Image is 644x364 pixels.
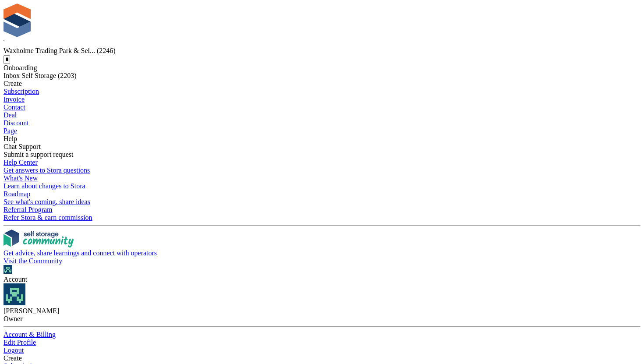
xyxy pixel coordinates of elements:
[4,159,640,174] a: Help Center Get answers to Stora questions
[4,4,31,37] img: stora-icon-8386f47178a22dfd0bd8f6a31ec36ba5ce8667c1dd55bd0f319d3a0aa187defe.svg
[4,119,640,127] a: Discount
[4,111,640,119] a: Deal
[4,151,640,159] div: Submit a support request
[4,283,25,305] img: Jennifer Ofodile
[4,72,640,80] div: x Self Storage (2203)
[4,230,74,247] img: community-logo-e120dcb29bea30313fccf008a00513ea5fe9ad107b9d62852cae38739ed8438e.svg
[4,127,640,135] a: Page
[4,276,27,283] span: Account
[4,315,640,323] div: Owner
[4,95,640,103] a: Invoice
[4,143,41,150] span: Chat Support
[4,135,17,142] span: Help
[4,166,640,174] div: Get answers to Stora questions
[4,174,640,190] a: What's New Learn about changes to Stora
[4,64,640,72] div: Onboarding
[4,174,38,182] span: What's New
[4,190,640,206] a: Roadmap See what's coming, share ideas
[4,230,640,265] a: Get advice, share learnings and connect with operators Visit the Community
[4,331,640,339] a: Account & Billing
[4,182,640,190] div: Learn about changes to Stora
[4,339,640,346] a: Edit Profile
[4,80,22,87] span: Create
[4,346,640,354] a: Logout
[4,72,16,79] span: Inbo
[4,214,640,222] div: Refer Stora & earn commission
[4,249,640,257] div: Get advice, share learnings and connect with operators
[4,354,22,362] span: Create
[4,88,640,95] a: Subscription
[4,206,640,222] a: Referral Program Refer Stora & earn commission
[4,198,640,206] div: See what's coming, share ideas
[4,265,12,274] img: Jennifer Ofodile
[4,307,640,315] div: [PERSON_NAME]
[4,47,640,55] div: Waxholme Trading Park & Sel... (2246)
[4,206,53,213] span: Referral Program
[4,103,640,111] a: Contact
[4,257,62,265] span: Visit the Community
[4,190,30,198] span: Roadmap
[4,159,38,166] span: Help Center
